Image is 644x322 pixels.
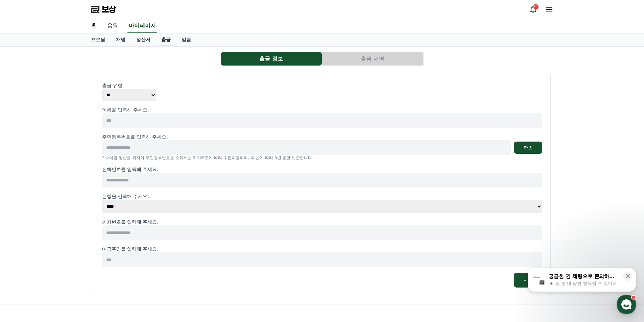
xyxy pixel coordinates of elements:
span: 설정 [104,224,113,230]
a: 설정 [87,214,130,231]
a: 마이페이지 [127,19,157,33]
a: 출금 정보 [221,52,322,66]
p: 은행을 선택해 주세요. [102,193,542,200]
a: 홈 [2,214,45,231]
a: 출금 내역 [322,52,424,66]
a: 알림 [176,33,196,46]
p: 예금주명을 입력해 주세요. [102,246,542,252]
font: 음원 [107,22,118,29]
span: 대화 [62,225,70,230]
button: 출금 내역 [322,52,423,66]
a: 대화 [45,214,87,231]
font: 21 [533,4,538,9]
a: 출금 [159,33,173,46]
font: 홈 [91,22,96,29]
button: 확인 [514,142,542,154]
font: 채널 [116,37,125,42]
a: 21 [529,5,537,14]
a: 보상 [91,4,116,15]
p: 주민등록번호를 입력해 주세요. [102,133,168,140]
p: 출금 유형 [102,82,542,89]
p: 계좌번호를 입력해 주세요. [102,219,542,225]
button: 출금 정보 [221,52,322,66]
a: 홈 [86,19,102,33]
span: 홈 [21,224,25,230]
p: 이름을 입력해 주세요. [102,106,542,113]
font: 정산서 [136,37,150,42]
font: 마이페이지 [129,22,156,29]
a: 채널 [111,33,131,46]
font: 프로필 [91,37,105,42]
p: 전화번호를 입력해 주세요. [102,166,542,173]
a: 정산서 [131,33,156,46]
font: 보상 [102,5,116,14]
font: 출금 [161,37,171,42]
a: 프로필 [86,33,111,46]
p: * 수익금 정산을 위하여 주민등록번호를 소득세법 제145조에 따라 수집이용하며, 이 법에 따라 5년 동안 보관합니다. [102,155,542,160]
a: 음원 [102,19,123,33]
button: 저장 [514,273,542,288]
font: 알림 [182,37,191,42]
